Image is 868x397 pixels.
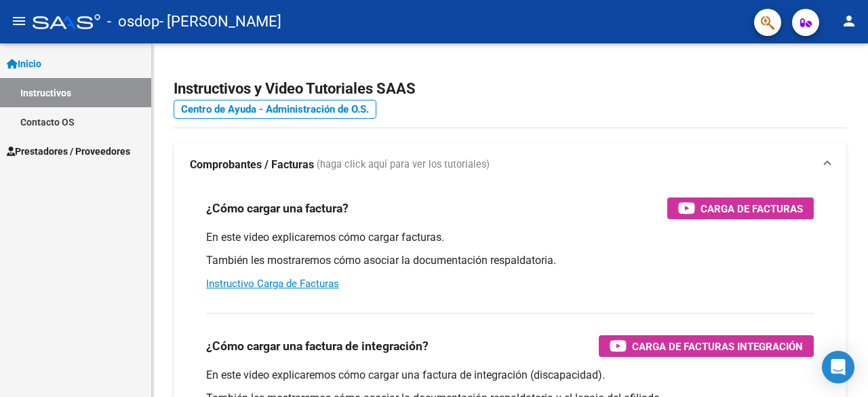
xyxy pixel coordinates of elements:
[822,351,854,383] div: Open Intercom Messenger
[159,7,281,37] span: - [PERSON_NAME]
[174,76,846,102] h2: Instructivos y Video Tutoriales SAAS
[11,13,27,29] mat-icon: menu
[7,144,130,159] span: Prestadores / Proveedores
[206,278,339,290] a: Instructivo Carga de Facturas
[599,335,814,357] button: Carga de Facturas Integración
[841,13,857,29] mat-icon: person
[7,56,41,71] span: Inicio
[701,200,803,217] span: Carga de Facturas
[190,157,314,172] strong: Comprobantes / Facturas
[206,199,349,218] h3: ¿Cómo cargar una factura?
[317,157,490,172] span: (haga click aquí para ver los tutoriales)
[206,230,814,245] p: En este video explicaremos cómo cargar facturas.
[107,7,159,37] span: - osdop
[206,368,814,383] p: En este video explicaremos cómo cargar una factura de integración (discapacidad).
[632,338,803,355] span: Carga de Facturas Integración
[206,337,429,356] h3: ¿Cómo cargar una factura de integración?
[174,143,846,187] mat-expansion-panel-header: Comprobantes / Facturas (haga click aquí para ver los tutoriales)
[206,253,814,268] p: También les mostraremos cómo asociar la documentación respaldatoria.
[667,197,814,219] button: Carga de Facturas
[174,100,376,119] a: Centro de Ayuda - Administración de O.S.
